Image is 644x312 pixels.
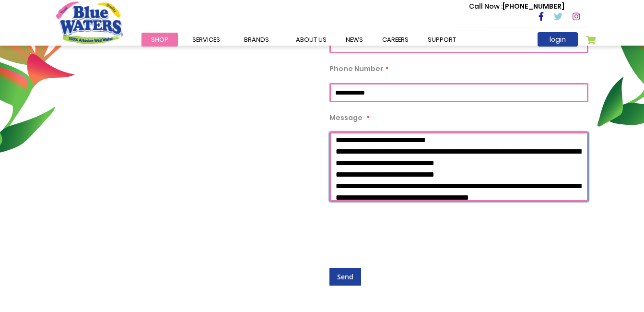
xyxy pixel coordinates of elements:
[329,268,361,286] button: Send
[538,32,578,47] a: login
[336,33,373,47] a: News
[337,272,353,281] span: Send
[56,1,123,44] a: store logo
[469,1,503,11] span: Call Now :
[329,113,363,122] span: Message
[373,33,418,47] a: careers
[329,64,383,73] span: Phone Number
[286,33,336,47] a: about us
[418,33,466,47] a: support
[192,35,220,44] span: Services
[244,35,269,44] span: Brands
[469,1,564,12] p: [PHONE_NUMBER]
[151,35,168,44] span: Shop
[329,211,475,249] iframe: reCAPTCHA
